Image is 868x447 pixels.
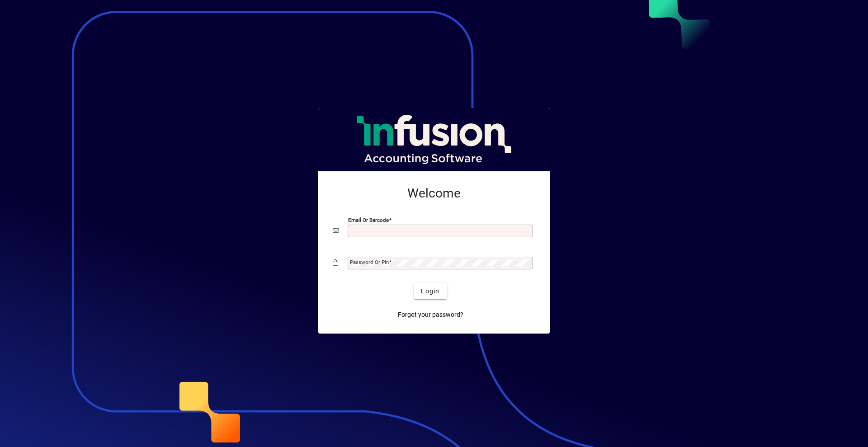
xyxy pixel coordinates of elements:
[394,306,467,323] a: Forgot your password?
[398,310,463,320] span: Forgot your password?
[348,217,389,223] mat-label: Email or Barcode
[421,287,439,296] span: Login
[350,259,389,265] mat-label: Password or Pin
[333,186,535,201] h2: Welcome
[414,283,447,299] button: Login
